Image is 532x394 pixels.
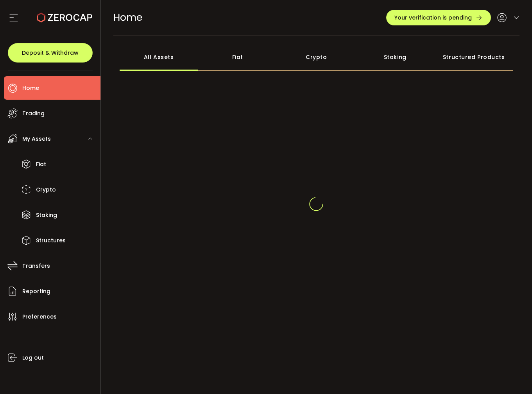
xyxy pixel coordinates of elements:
span: Crypto [36,184,56,195]
button: Your verification is pending [386,10,491,25]
span: Home [22,82,39,94]
div: Staking [356,43,435,71]
button: Deposit & Withdraw [8,43,93,63]
div: Crypto [277,43,356,71]
span: Home [113,11,142,24]
div: All Assets [120,43,199,71]
div: Fiat [198,43,277,71]
span: Structures [36,235,66,246]
div: Structured Products [435,43,514,71]
span: Reporting [22,286,50,297]
span: Your verification is pending [394,15,472,20]
span: Deposit & Withdraw [22,50,79,56]
span: Trading [22,108,45,119]
span: Transfers [22,260,50,272]
span: Fiat [36,159,46,170]
span: Log out [22,352,44,364]
span: My Assets [22,133,51,145]
span: Staking [36,210,57,221]
span: Preferences [22,311,57,322]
